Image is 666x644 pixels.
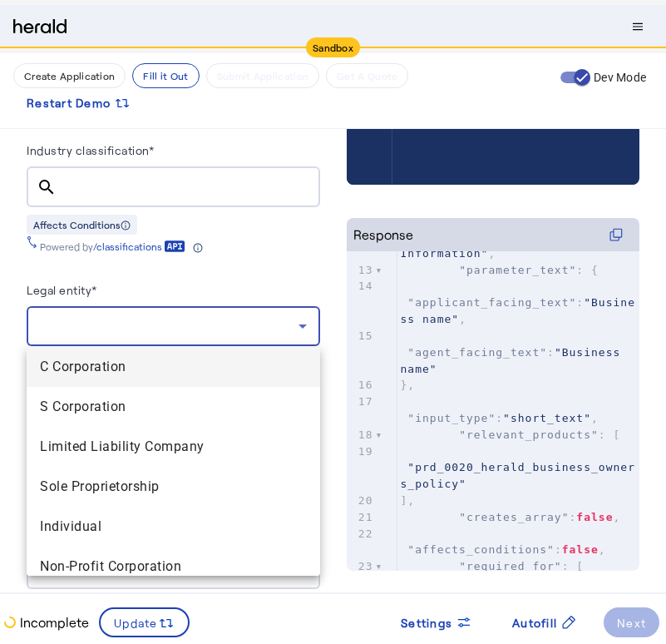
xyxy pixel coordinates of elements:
span: C Corporation [40,357,307,377]
span: S Corporation [40,397,307,417]
span: Individual [40,517,307,537]
span: Non-Profit Corporation [40,557,307,577]
span: Sole Proprietorship [40,477,307,497]
span: Limited Liability Company [40,437,307,457]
